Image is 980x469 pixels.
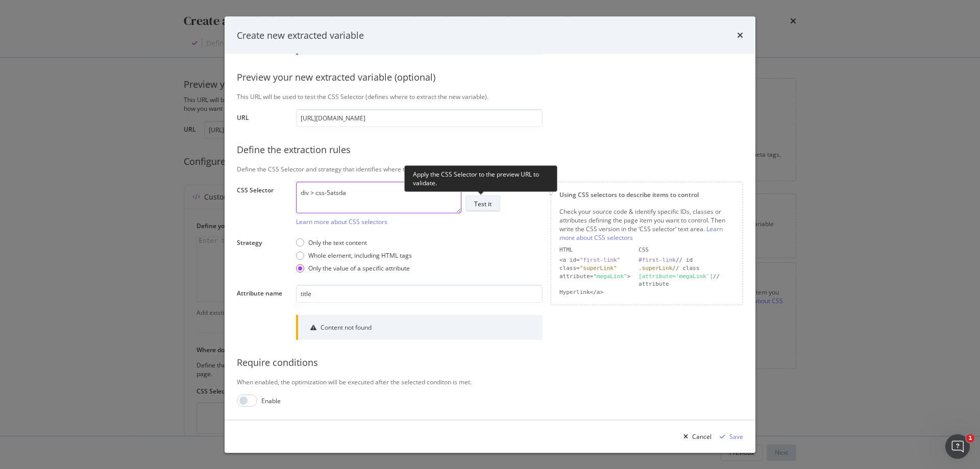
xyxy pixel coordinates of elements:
div: When enabled, the optimization will be executed after the selected conditon is met. [237,378,743,387]
div: "superLink" [580,265,617,271]
div: Cancel [692,432,712,440]
div: Using CSS selectors to describe items to control [559,190,734,199]
button: Cancel [679,428,712,445]
div: Whole element, including HTML tags [308,252,412,260]
div: attribute= > [559,273,630,288]
div: Preview your new extracted variable (optional) [237,71,743,85]
button: Test it [465,196,500,212]
label: Attribute name [237,289,288,301]
div: HTML [559,246,630,255]
div: This URL will be used to test the CSS Selector (defines where to extract the new variable). [237,92,743,101]
div: // attribute [639,273,734,288]
label: Strategy [237,238,288,274]
div: // id [639,257,734,265]
div: Whole element, including HTML tags [296,252,412,260]
div: Require conditions [237,357,743,370]
iframe: Intercom live chat [945,434,970,459]
div: Apply the CSS Selector to the preview URL to validate. [404,165,557,192]
div: Content not found [321,324,372,332]
div: Only the text content [296,238,412,247]
div: "megaLink" [593,273,627,280]
div: modal [225,16,755,453]
div: .superLink [639,265,672,271]
div: Only the value of a specific attribute [308,264,410,273]
div: <a id= [559,257,630,265]
a: Learn more about CSS selectors [296,217,387,226]
a: Learn more about CSS selectors [559,225,723,242]
div: Hyperlink</a> [559,288,630,297]
div: "first-link" [580,257,620,264]
div: [attribute='megaLink'] [639,273,713,280]
textarea: div > css-5atsda [296,182,461,213]
div: Define the extraction rules [237,143,743,157]
div: Check your source code & identify specific IDs, classes or attributes defining the page item you ... [559,207,734,242]
button: Save [716,428,743,445]
input: https://www.example.com [296,109,543,127]
div: class= [559,264,630,273]
span: 1 [966,434,974,442]
div: Define the CSS Selector and strategy that identifies where to extract the variable from your page. [237,165,743,174]
div: Only the text content [308,238,367,247]
div: // class [639,264,734,273]
div: Enable [261,397,281,405]
label: URL [237,113,288,125]
div: CSS [639,246,734,255]
div: times [737,29,743,42]
div: #first-link [639,257,676,264]
div: Test it [474,200,492,208]
div: Create new extracted variable [237,29,364,42]
div: Only the value of a specific attribute [296,264,412,273]
label: CSS Selector [237,186,288,224]
div: Save [729,432,743,440]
